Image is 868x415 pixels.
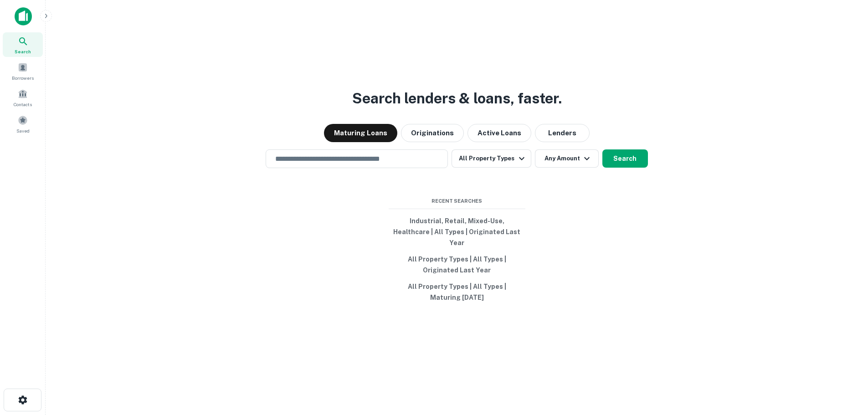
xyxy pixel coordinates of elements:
a: Contacts [3,85,43,110]
button: Lenders [535,124,590,142]
span: Saved [16,127,30,134]
h3: Search lenders & loans, faster. [352,87,562,109]
a: Borrowers [3,59,43,83]
a: Search [3,32,43,57]
button: Originations [401,124,464,142]
button: All Property Types [452,149,531,168]
img: capitalize-icon.png [15,7,32,26]
button: Industrial, Retail, Mixed-Use, Healthcare | All Types | Originated Last Year [389,213,525,251]
button: Maturing Loans [324,124,397,142]
span: Borrowers [12,74,34,82]
span: Contacts [14,101,32,108]
button: Active Loans [467,124,531,142]
button: All Property Types | All Types | Maturing [DATE] [389,278,525,306]
span: Recent Searches [389,197,525,205]
span: Search [15,48,31,55]
a: Saved [3,112,43,136]
iframe: Chat Widget [822,342,868,386]
button: Any Amount [535,149,599,168]
button: Search [602,149,648,168]
button: All Property Types | All Types | Originated Last Year [389,251,525,278]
